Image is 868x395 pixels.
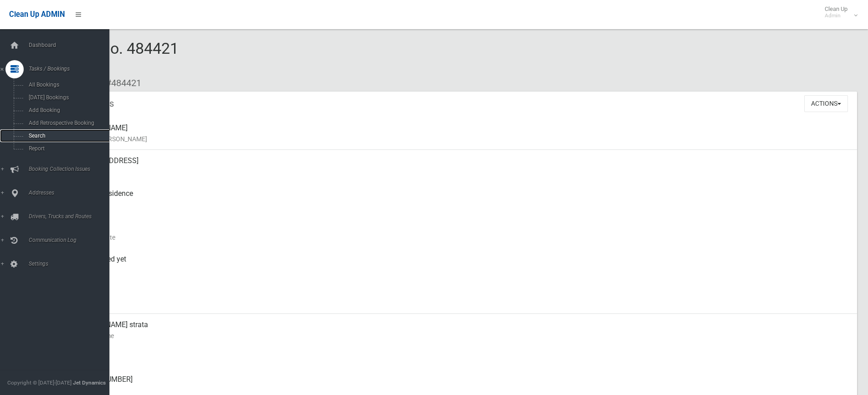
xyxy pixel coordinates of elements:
[26,213,116,220] span: Drivers, Trucks and Routes
[26,120,108,126] span: Add Retrospective Booking
[73,281,850,314] div: [DATE]
[73,352,850,363] small: Mobile
[26,190,116,196] span: Addresses
[73,133,850,144] small: Name of [PERSON_NAME]
[73,215,850,248] div: [DATE]
[73,183,850,215] div: Front of Residence
[26,133,108,139] span: Search
[99,75,141,92] li: #484421
[73,199,850,210] small: Pickup Point
[26,94,108,101] span: [DATE] Bookings
[7,380,72,386] span: Copyright © [DATE]-[DATE]
[26,145,108,152] span: Report
[73,166,850,177] small: Address
[26,261,116,267] span: Settings
[73,232,850,243] small: Collection Date
[73,265,850,276] small: Collected At
[73,330,850,341] small: Contact Name
[26,107,108,113] span: Add Booking
[73,380,106,386] strong: Jet Dynamics
[26,82,108,88] span: All Bookings
[73,298,850,308] small: Zone
[26,42,116,48] span: Dashboard
[825,12,847,19] small: Admin
[26,166,116,172] span: Booking Collection Issues
[73,117,850,150] div: [PERSON_NAME]
[40,39,179,75] span: Booking No. 484421
[26,66,116,72] span: Tasks / Bookings
[9,10,65,19] span: Clean Up ADMIN
[26,237,116,243] span: Communication Log
[73,150,850,183] div: [STREET_ADDRESS]
[820,5,857,19] span: Clean Up
[804,95,848,112] button: Actions
[73,248,850,281] div: Not collected yet
[73,314,850,347] div: [PERSON_NAME] strata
